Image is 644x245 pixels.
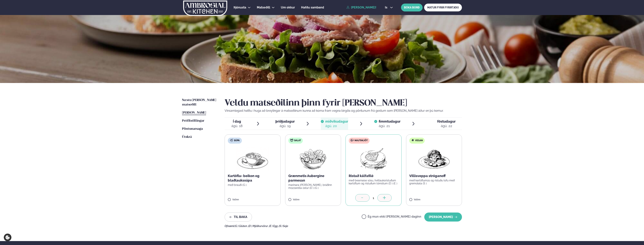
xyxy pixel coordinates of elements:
[357,147,390,171] img: Lamb-Meat.png
[437,119,456,123] span: föstudagur
[411,139,414,142] img: Vegan.svg
[379,119,400,123] span: fimmtudagur
[290,139,293,142] img: salad.svg
[225,109,462,113] p: Vinsamlegast hafðu í huga að breytingar á matseðlinum kunna að koma fram vegna birgða og pöntunum...
[325,124,348,128] div: ágú. 20
[182,98,217,107] a: Næstu [PERSON_NAME] matseðill
[248,225,269,228] span: (D ) Mjólkurvörur ,
[257,5,270,10] a: Matseðill
[349,179,398,185] p: með bearnaise sósu, hvítlauksristuðum kartöflum og ristuðum tómötum (D ) (E )
[281,5,295,10] a: Um okkur
[225,225,462,228] div: Ofnæmi:
[230,139,233,142] img: soup.svg
[355,139,368,142] span: Nautakjöt
[279,225,288,228] span: (S ) Soja
[234,139,240,142] span: Súpa
[424,213,462,222] button: [PERSON_NAME]
[437,124,456,128] div: ágú. 22
[182,119,204,123] a: Prófílstillingar
[183,1,228,16] img: logo
[231,119,243,124] span: Í dag
[234,5,246,10] a: Þjónusta
[234,6,246,9] span: Þjónusta
[415,139,423,142] span: Vegan
[418,147,451,171] img: Vegan.png
[231,124,243,128] div: ágú. 18
[182,119,204,122] span: Prófílstillingar
[301,5,324,10] a: Hafðu samband
[382,6,396,9] button: is
[182,111,206,115] a: [PERSON_NAME]
[301,6,324,9] span: Hafðu samband
[281,6,295,9] span: Um okkur
[182,127,203,131] a: Pöntunarsaga
[225,213,252,222] button: Til baka
[349,174,398,178] p: Ristað kálfafilé
[288,174,338,183] p: Grænmetis Aubergine parmesan
[379,124,400,128] div: ágú. 21
[182,111,206,114] span: [PERSON_NAME]
[4,234,11,241] a: Cookie settings
[182,135,192,139] span: Útskrá
[182,127,203,130] span: Pöntunarsaga
[228,183,277,186] p: með brauði (G )
[269,225,279,228] span: (E ) Egg ,
[225,98,462,109] h2: Veldu matseðilinn þinn fyrir [PERSON_NAME]
[401,4,423,11] button: BÓKA BORÐ
[409,174,459,178] p: Villisveppa stróganoff
[257,6,270,9] span: Matseðill
[288,183,338,189] p: marinara [PERSON_NAME], bráðinn mozzarella ostur (D ) (G )
[182,135,192,139] a: Útskrá
[370,196,377,200] div: 1
[236,147,269,171] img: Soup.png
[351,139,354,142] img: beef.svg
[424,4,462,11] a: MATUR FYRIR FYRIRTÆKI
[346,6,376,9] a: [PERSON_NAME]!
[182,99,216,106] span: Næstu [PERSON_NAME] matseðill
[235,225,248,228] span: (G ) Glúten ,
[385,6,388,9] span: is
[325,119,348,123] span: miðvikudagur
[228,174,277,183] p: Kartöflu- beikon og blaðlaukssúpa
[409,179,459,185] p: með kartöflumús og ristuðu tofu með gremolata (S )
[296,147,330,171] img: Salad.png
[294,139,301,142] span: Salat
[275,124,295,128] div: ágú. 19
[275,119,295,123] span: þriðjudagur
